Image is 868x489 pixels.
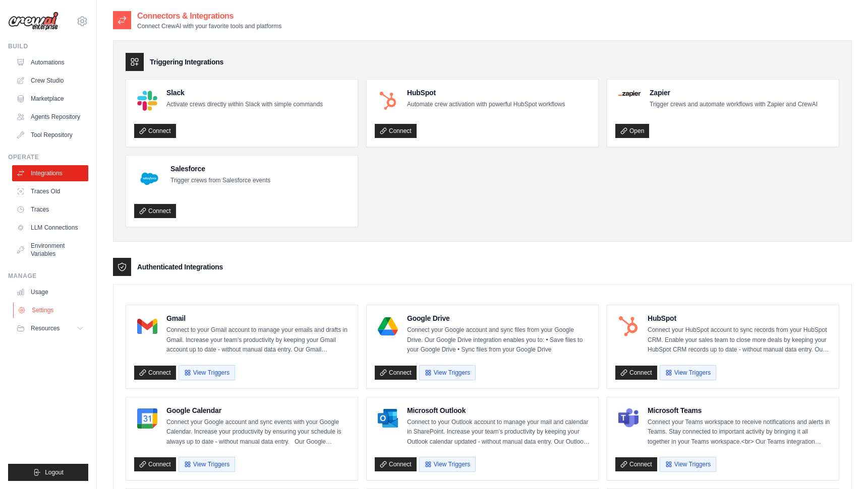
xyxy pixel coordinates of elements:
a: Usage [12,284,88,300]
h4: Slack [166,88,323,98]
h4: Gmail [166,313,350,323]
h4: Google Drive [407,313,590,323]
p: Automate crew activation with powerful HubSpot workflows [407,100,565,110]
button: View Triggers [419,457,476,472]
a: Automations [12,54,88,71]
p: Connect your Google account and sync events with your Google Calendar. Increase your productivity... [166,417,350,447]
p: Trigger crews and automate workflows with Zapier and CrewAI [650,100,818,110]
p: Connect your HubSpot account to sync records from your HubSpot CRM. Enable your sales team to clo... [648,325,831,355]
h4: Salesforce [170,164,270,174]
img: Slack Logo [137,91,157,111]
a: Connect [134,457,176,471]
a: Agents Repository [12,109,88,125]
a: Open [615,124,649,138]
h4: Microsoft Teams [648,405,831,415]
img: Salesforce Logo [137,167,161,191]
img: Microsoft Outlook Logo [378,408,398,429]
p: Connect your Teams workspace to receive notifications and alerts in Teams. Stay connected to impo... [648,417,831,447]
img: Microsoft Teams Logo [618,408,639,429]
p: Trigger crews from Salesforce events [170,176,270,186]
span: Logout [45,468,64,476]
a: Connect [615,457,657,471]
p: Connect to your Gmail account to manage your emails and drafts in Gmail. Increase your team’s pro... [166,325,350,355]
img: Logo [8,12,59,31]
a: Connect [375,124,417,138]
a: Connect [375,457,417,471]
h4: HubSpot [648,313,831,323]
a: Integrations [12,165,88,181]
button: View Triggers [179,365,235,380]
div: Manage [8,272,88,280]
img: Google Drive Logo [378,316,398,336]
img: HubSpot Logo [618,316,639,336]
a: Marketplace [12,91,88,107]
a: Connect [134,204,176,218]
p: Activate crews directly within Slack with simple commands [166,100,323,110]
h4: Zapier [650,88,818,98]
div: Operate [8,153,88,161]
a: Tool Repository [12,127,88,143]
a: Environment Variables [12,238,88,262]
p: Connect your Google account and sync files from your Google Drive. Our Google Drive integration e... [407,325,590,355]
a: LLM Connections [12,220,88,236]
img: Gmail Logo [137,316,157,336]
a: Connect [134,124,176,138]
p: Connect to your Outlook account to manage your mail and calendar in SharePoint. Increase your tea... [407,417,590,447]
div: Build [8,42,88,50]
button: View Triggers [660,457,716,472]
h4: HubSpot [407,88,565,98]
img: Google Calendar Logo [137,408,157,429]
p: Connect CrewAI with your favorite tools and platforms [137,22,281,30]
span: Resources [31,324,60,332]
h2: Connectors & Integrations [137,10,281,22]
a: Traces Old [12,183,88,199]
button: View Triggers [660,365,716,380]
a: Connect [615,366,657,380]
button: Logout [8,464,88,481]
img: Zapier Logo [618,91,641,97]
a: Crew Studio [12,73,88,89]
button: Resources [12,320,88,336]
img: HubSpot Logo [378,91,398,111]
h3: Authenticated Integrations [137,262,223,272]
h4: Google Calendar [166,405,350,415]
h4: Microsoft Outlook [407,405,590,415]
h3: Triggering Integrations [150,57,223,67]
button: View Triggers [179,457,235,472]
a: Settings [13,302,89,318]
button: View Triggers [419,365,476,380]
a: Connect [134,366,176,380]
a: Connect [375,366,417,380]
a: Traces [12,201,88,218]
